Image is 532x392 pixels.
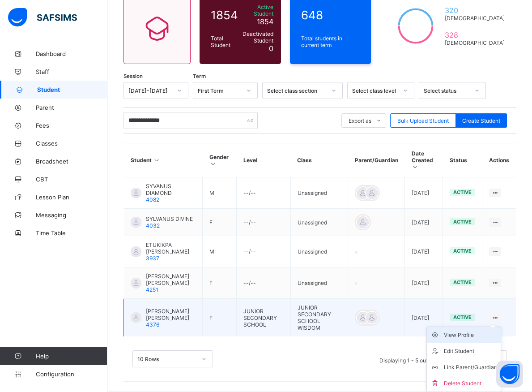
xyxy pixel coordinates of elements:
span: CBT [36,176,107,183]
th: Status [443,143,482,177]
td: [DATE] [405,236,443,267]
span: Export as [349,117,371,124]
span: Create Student [462,117,500,124]
div: Select class section [267,87,326,94]
td: F [203,299,237,337]
span: Configuration [36,370,107,378]
td: [DATE] [405,267,443,299]
span: Total students in current term [301,35,360,48]
span: Help [36,353,107,360]
td: JUNIOR SECONDARY SCHOOL WISDOM [290,299,348,337]
span: [DEMOGRAPHIC_DATA] [445,39,505,46]
td: [DATE] [405,177,443,209]
span: Dashboard [36,50,107,57]
span: [DEMOGRAPHIC_DATA] [445,15,505,22]
span: Messaging [36,211,107,219]
span: Student [37,86,107,93]
span: Term [193,73,206,79]
span: Broadsheet [36,158,107,165]
td: M [203,177,237,209]
i: Sort in Ascending Order [209,160,217,167]
span: 648 [301,8,360,22]
span: active [453,279,472,285]
div: Edit Student [444,347,497,356]
th: Date Created [405,143,443,177]
td: F [203,267,237,299]
span: 1854 [257,17,273,26]
span: active [453,248,472,254]
span: Deactivated Student [243,30,273,44]
div: Delete Student [444,379,497,388]
td: --/-- [237,209,291,236]
li: Displaying 1 - 5 out of 5 [373,350,445,368]
td: F [203,209,237,236]
span: 0 [269,44,273,53]
td: M [203,236,237,267]
td: JUNIOR SECONDARY SCHOOL [237,299,291,337]
div: First Term [198,87,241,94]
div: View Profile [444,331,497,340]
i: Sort in Ascending Order [153,157,161,164]
span: 320 [445,6,505,15]
td: [DATE] [405,299,443,337]
span: Time Table [36,229,107,237]
span: SYVANUS DIAMOND [146,183,196,196]
div: Total Student [209,33,240,51]
td: --/-- [237,267,291,299]
td: --/-- [237,177,291,209]
td: [DATE] [405,209,443,236]
span: Parent [36,104,107,111]
div: Select class level [352,87,398,94]
span: 1854 [211,8,238,22]
span: 328 [445,30,505,39]
span: Bulk Upload Student [397,117,449,124]
th: Class [290,143,348,177]
div: 10 Rows [137,356,196,362]
span: [PERSON_NAME] [PERSON_NAME] [146,273,196,286]
span: 4082 [146,196,159,203]
button: Open asap [496,361,523,388]
div: [DATE]-[DATE] [128,87,172,94]
span: Active Student [243,4,273,17]
td: Unassigned [290,177,348,209]
td: --/-- [237,236,291,267]
td: Unassigned [290,209,348,236]
span: 4376 [146,321,159,328]
span: 4251 [146,286,158,293]
span: active [453,189,472,195]
span: Fees [36,122,107,129]
span: Lesson Plan [36,194,107,201]
span: 4032 [146,222,160,229]
th: Parent/Guardian [348,143,405,177]
th: Level [237,143,291,177]
i: Sort in Ascending Order [412,164,419,170]
img: safsims [8,8,77,27]
td: Unassigned [290,267,348,299]
span: Session [123,73,143,79]
th: Actions [482,143,516,177]
span: ETUKIKPA [PERSON_NAME] [146,241,196,255]
span: Classes [36,140,107,147]
th: Student [124,143,203,177]
span: [PERSON_NAME] [PERSON_NAME] [146,308,196,321]
span: SYLVANUS DIVINE [146,215,193,222]
div: Select status [424,87,469,94]
span: active [453,314,472,320]
th: Gender [203,143,237,177]
span: active [453,219,472,225]
td: Unassigned [290,236,348,267]
div: Link Parent/Guardian [444,363,497,372]
span: 3937 [146,255,159,262]
span: Staff [36,68,107,75]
